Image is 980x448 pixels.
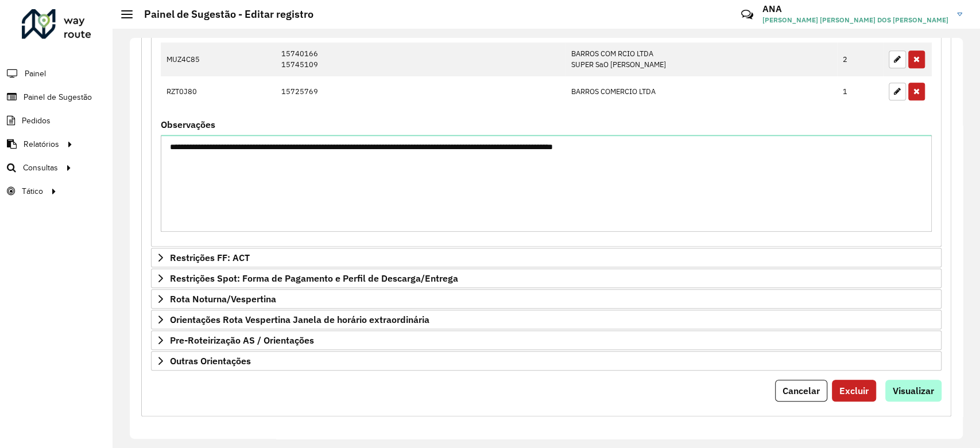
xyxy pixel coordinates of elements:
span: Visualizar [893,385,934,396]
a: Orientações Rota Vespertina Janela de horário extraordinária [151,310,942,329]
span: Excluir [839,385,869,396]
span: Painel [25,68,46,80]
a: Restrições FF: ACT [151,248,942,267]
label: Observações [161,118,215,131]
td: RZT0J80 [161,76,276,106]
td: 15725769 [276,76,565,106]
span: Tático [22,185,43,197]
button: Cancelar [775,380,827,402]
span: Restrições FF: ACT [170,253,250,262]
span: Outras Orientações [170,356,251,365]
span: Relatórios [24,138,59,150]
td: 1 [837,76,883,106]
span: [PERSON_NAME] [PERSON_NAME] DOS [PERSON_NAME] [762,15,948,25]
a: Outras Orientações [151,351,942,371]
span: Pedidos [22,115,51,127]
td: 15740166 15745109 [276,42,565,76]
span: Consultas [23,162,58,174]
span: Restrições Spot: Forma de Pagamento e Perfil de Descarga/Entrega [170,274,458,283]
td: BARROS COMERCIO LTDA [565,76,836,106]
h3: ANA [762,3,948,14]
a: Rota Noturna/Vespertina [151,289,942,309]
a: Contato Rápido [735,2,760,27]
button: Visualizar [885,380,942,402]
span: Rota Noturna/Vespertina [170,294,276,303]
span: Orientações Rota Vespertina Janela de horário extraordinária [170,315,429,324]
button: Excluir [832,380,876,402]
a: Restrições Spot: Forma de Pagamento e Perfil de Descarga/Entrega [151,268,942,288]
a: Pre-Roteirização AS / Orientações [151,330,942,350]
span: Painel de Sugestão [24,91,92,103]
span: Pre-Roteirização AS / Orientações [170,336,314,345]
td: 2 [837,42,883,76]
span: Cancelar [783,385,820,396]
td: BARROS COM RCIO LTDA SUPER SaO [PERSON_NAME] [565,42,836,76]
h2: Painel de Sugestão - Editar registro [133,8,313,21]
td: MUZ4C85 [161,42,276,76]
